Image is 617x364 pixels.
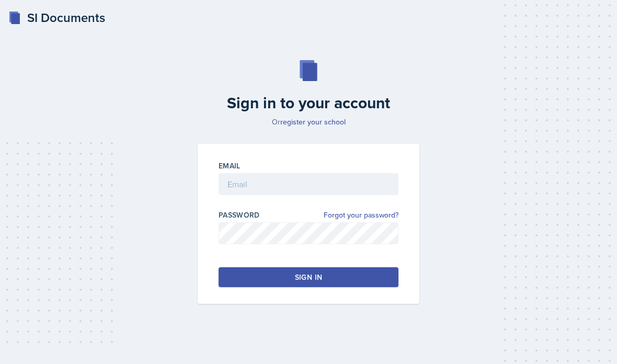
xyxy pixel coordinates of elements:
label: Email [219,161,241,171]
a: Forgot your password? [324,210,398,221]
div: Sign in [295,272,322,282]
a: register your school [280,117,346,127]
input: Email [219,173,398,195]
a: SI Documents [8,8,105,27]
p: Or [191,117,426,127]
button: Sign in [219,267,398,287]
h2: Sign in to your account [191,94,426,112]
label: Password [219,210,260,220]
